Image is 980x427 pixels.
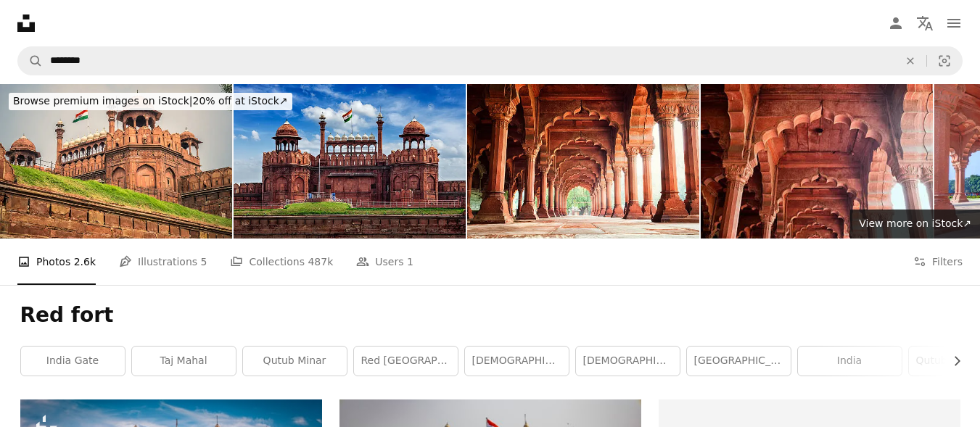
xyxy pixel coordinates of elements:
a: Home — Unsplash [17,14,35,32]
span: 5 [201,254,207,270]
img: Diwan-i-Am at the Red Fort in Delhi, India [701,84,933,239]
a: [DEMOGRAPHIC_DATA] [465,347,569,376]
a: Log in / Sign up [881,9,910,38]
button: Language [910,9,939,38]
button: Search Unsplash [18,47,43,75]
a: View more on iStock↗ [850,210,980,239]
button: Clear [894,47,926,75]
form: Find visuals sitewide [17,46,963,75]
a: red [GEOGRAPHIC_DATA] [GEOGRAPHIC_DATA] [354,347,458,376]
span: Browse premium images on iStock | [13,95,192,107]
a: [DEMOGRAPHIC_DATA] [576,347,680,376]
a: india gate [21,347,125,376]
button: Menu [939,9,968,38]
button: Visual search [927,47,962,75]
span: 1 [407,254,413,270]
a: qutub minar [243,347,347,376]
span: 487k [308,254,333,270]
a: Users 1 [356,239,413,285]
a: taj mahal [132,347,236,376]
img: Red Fort Lal Qila with Indian flag. Delhi, India [234,84,466,239]
button: Filters [913,239,963,285]
a: [GEOGRAPHIC_DATA] [687,347,791,376]
a: Collections 487k [230,239,333,285]
a: Illustrations 5 [119,239,207,285]
button: scroll list to the right [944,347,960,376]
div: 20% off at iStock ↗ [9,93,292,110]
h1: Red fort [20,302,960,328]
img: Diwan-i-Am at the Red Fort in Delhi, India [467,84,699,239]
a: india [798,347,902,376]
span: View more on iStock ↗ [859,217,971,229]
